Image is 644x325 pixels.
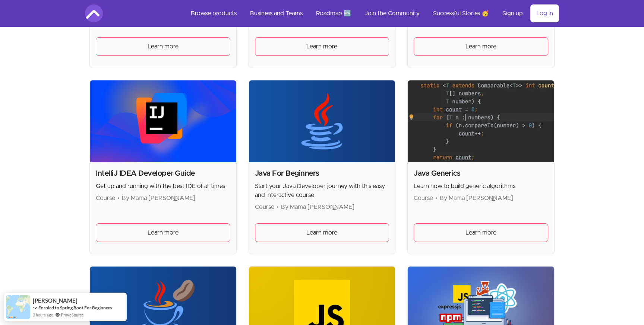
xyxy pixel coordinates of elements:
[414,223,548,242] a: Learn more
[414,168,548,179] h2: Java Generics
[33,305,38,310] span: ->
[33,297,78,304] span: [PERSON_NAME]
[277,204,279,210] span: •
[427,4,495,22] a: Successful Stories 🥳
[414,195,433,201] span: Course
[255,223,389,242] a: Learn more
[249,80,395,163] img: Product image for Java For Beginners
[306,42,337,51] span: Learn more
[33,312,53,318] span: 3 hours ago
[6,295,30,319] img: provesource social proof notification image
[306,228,337,237] span: Learn more
[465,42,496,51] span: Learn more
[117,195,120,201] span: •
[414,37,548,56] a: Learn more
[465,228,496,237] span: Learn more
[310,4,357,22] a: Roadmap 🆕
[96,182,230,191] p: Get up and running with the best IDE of all times
[122,195,195,201] span: By Mama [PERSON_NAME]
[96,37,230,56] a: Learn more
[255,182,389,200] p: Start your Java Developer journey with this easy and interactive course
[185,4,243,22] a: Browse products
[255,204,274,210] span: Course
[281,204,354,210] span: By Mama [PERSON_NAME]
[408,80,554,163] img: Product image for Java Generics
[96,168,230,179] h2: IntelliJ IDEA Developer Guide
[96,195,115,201] span: Course
[148,42,179,51] span: Learn more
[61,312,84,318] a: ProveSource
[244,4,309,22] a: Business and Teams
[435,195,438,201] span: •
[255,37,389,56] a: Learn more
[440,195,513,201] span: By Mama [PERSON_NAME]
[185,4,559,22] nav: Main
[148,228,179,237] span: Learn more
[359,4,426,22] a: Join the Community
[255,168,389,179] h2: Java For Beginners
[496,4,529,22] a: Sign up
[90,80,236,163] img: Product image for IntelliJ IDEA Developer Guide
[85,4,103,22] img: Amigoscode logo
[530,4,559,22] a: Log in
[96,223,230,242] a: Learn more
[38,305,112,311] a: Enroled to Spring Boot For Beginners
[414,182,548,191] p: Learn how to build generic algorithms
